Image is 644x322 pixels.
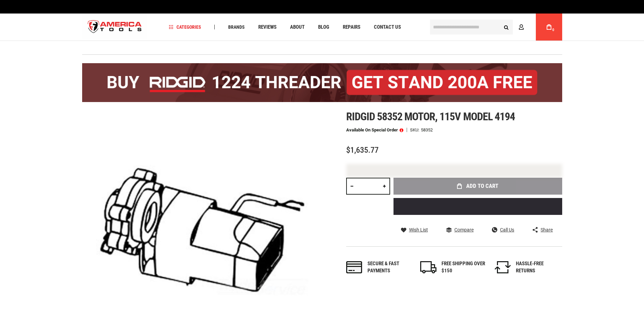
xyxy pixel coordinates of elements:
span: 0 [552,28,554,32]
span: Repairs [343,25,360,30]
span: About [290,25,305,30]
a: 0 [543,14,555,41]
div: HASSLE-FREE RETURNS [516,260,560,275]
div: FREE SHIPPING OVER $150 [442,260,485,275]
a: store logo [82,15,148,40]
a: Wish List [401,227,428,233]
span: Ridgid 58352 motor, 115v model 4194 [346,110,515,123]
a: Contact Us [371,23,404,32]
a: Repairs [340,23,363,32]
span: Contact Us [374,25,401,30]
a: Blog [315,23,332,32]
span: Blog [318,25,329,30]
a: Compare [446,227,474,233]
img: shipping [420,261,436,273]
img: payments [346,261,362,273]
span: Share [541,227,553,232]
span: Brands [228,25,245,29]
button: Search [500,21,513,33]
span: Categories [169,25,201,29]
span: Compare [454,227,474,232]
a: Brands [225,23,248,32]
span: Wish List [409,227,428,232]
span: Reviews [258,25,277,30]
img: BOGO: Buy the RIDGID® 1224 Threader (26092), get the 92467 200A Stand FREE! [82,63,562,102]
strong: SKU [410,128,421,132]
div: 58352 [421,128,433,132]
img: returns [495,261,511,273]
div: Secure & fast payments [367,260,411,275]
a: Reviews [255,23,280,32]
span: Call Us [500,227,514,232]
span: $1,635.77 [346,145,379,155]
a: Call Us [492,227,514,233]
a: About [287,23,308,32]
p: Available on Special Order [346,128,403,132]
img: America Tools [82,15,148,40]
a: Categories [166,23,204,32]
